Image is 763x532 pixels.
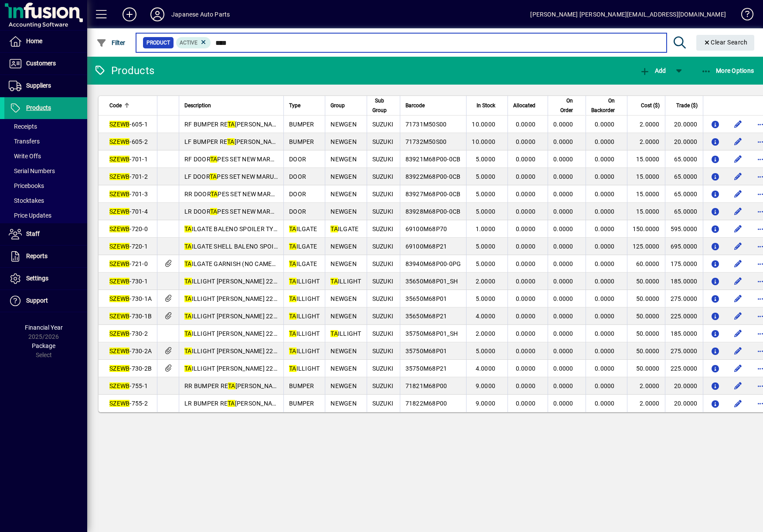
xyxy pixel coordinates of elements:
[25,324,63,331] span: Financial Year
[109,225,129,232] em: SZEWB
[627,325,665,342] td: 50.0000
[184,101,211,110] span: Description
[184,260,192,267] em: TA
[184,225,192,232] em: TA
[372,278,394,285] span: SUZUKI
[109,101,122,110] span: Code
[289,278,320,285] span: ILLIGHT
[109,313,152,320] span: -730-1B
[472,101,503,110] div: In Stock
[109,173,148,180] span: -701-2
[184,243,340,250] span: ILGATE SHELL BALENO SPOILER TYPE NEW MARUTI
[627,133,665,150] td: 2.0000
[289,225,317,232] span: ILGATE
[4,268,87,290] a: Settings
[109,173,129,180] em: SZEWB
[289,313,296,320] em: TA
[109,191,129,198] em: SZEWB
[4,149,87,164] a: Write Offs
[184,278,309,285] span: ILLIGHT [PERSON_NAME] 220-18516 LED
[289,208,306,215] span: DOOR
[330,191,357,198] span: NEWGEN
[289,191,306,198] span: DOOR
[184,295,348,302] span: ILLIGHT [PERSON_NAME] 220-18516 LED NEW MARUTI
[9,138,40,145] span: Transfers
[26,275,48,282] span: Settings
[405,313,447,320] span: 35650M68P21
[591,96,615,115] span: On Backorder
[4,53,87,75] a: Customers
[553,313,573,320] span: 0.0000
[731,327,745,341] button: Edit
[595,225,615,232] span: 0.0000
[26,38,42,44] span: Home
[665,203,703,220] td: 65.0000
[330,225,338,232] em: TA
[330,278,338,285] em: TA
[109,278,148,285] span: -730-1
[665,238,703,255] td: 695.0000
[477,101,495,110] span: In Stock
[4,178,87,193] a: Pricebooks
[109,330,148,337] span: -730-2
[731,239,745,253] button: Edit
[472,138,495,145] span: 10.0000
[289,330,320,337] span: ILLIGHT
[372,138,394,145] span: SUZUKI
[184,313,192,320] em: TA
[665,185,703,203] td: 65.0000
[210,173,217,180] em: TA
[627,220,665,238] td: 150.0000
[703,39,748,46] span: Clear Search
[476,156,496,163] span: 5.0000
[516,243,536,250] span: 0.0000
[476,191,496,198] span: 5.0000
[405,208,461,215] span: 83928M68P00-0CB
[289,330,296,337] em: TA
[330,208,357,215] span: NEWGEN
[665,290,703,307] td: 275.0000
[516,313,536,320] span: 0.0000
[476,313,496,320] span: 4.0000
[330,138,357,145] span: NEWGEN
[330,243,357,250] span: NEWGEN
[184,243,192,250] em: TA
[595,173,615,180] span: 0.0000
[184,101,278,110] div: Description
[109,138,129,145] em: SZEWB
[227,138,235,145] em: TA
[184,260,321,267] span: ILGATE GARNISH (NO CAMERA) NEW MARUTI
[665,255,703,273] td: 175.0000
[330,313,357,320] span: NEWGEN
[516,191,536,198] span: 0.0000
[553,208,573,215] span: 0.0000
[372,121,394,128] span: SUZUKI
[109,243,148,250] span: -720-1
[372,243,394,250] span: SUZUKI
[665,342,703,360] td: 275.0000
[405,243,447,250] span: 69100M68P21
[289,260,317,267] span: ILGATE
[330,156,357,163] span: NEWGEN
[109,243,129,250] em: SZEWB
[595,138,615,145] span: 0.0000
[26,60,56,67] span: Customers
[330,330,338,337] em: TA
[627,342,665,360] td: 50.0000
[289,278,296,285] em: TA
[4,290,87,312] a: Support
[731,117,745,131] button: Edit
[109,295,152,302] span: -730-1A
[289,260,296,267] em: TA
[665,133,703,150] td: 20.0000
[289,138,314,145] span: BUMPER
[595,191,615,198] span: 0.0000
[731,257,745,271] button: Edit
[26,82,51,89] span: Suppliers
[627,290,665,307] td: 50.0000
[184,225,281,232] span: ILGATE BALENO SPOILER TYPE
[109,121,148,128] span: -605-1
[595,121,615,128] span: 0.0000
[476,225,496,232] span: 1.0000
[731,292,745,306] button: Edit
